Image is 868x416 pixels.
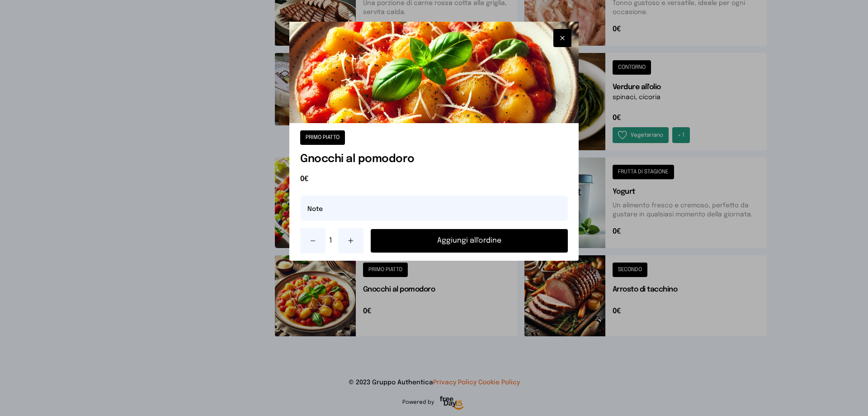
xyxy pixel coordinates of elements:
[300,130,345,145] button: PRIMO PIATTO
[289,22,579,123] img: Gnocchi al pomodoro
[371,229,568,253] button: Aggiungi all'ordine
[329,235,335,246] span: 1
[300,174,568,185] span: 0€
[300,152,568,167] h1: Gnocchi al pomodoro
